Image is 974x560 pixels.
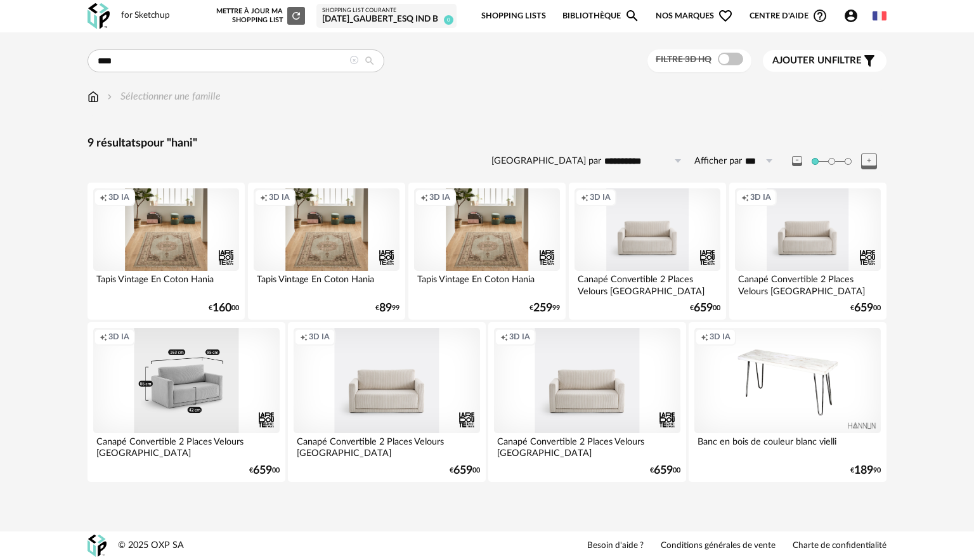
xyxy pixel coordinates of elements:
[694,155,742,167] label: Afficher par
[729,183,886,320] a: Creation icon 3D IA Canapé Convertible 2 Places Velours [GEOGRAPHIC_DATA] €65900
[408,183,566,320] a: Creation icon 3D IA Tapis Vintage En Coton Hania €25999
[793,540,886,552] a: Charte de confidentialité
[509,332,530,342] span: 3D IA
[772,55,862,67] span: filtre
[141,138,197,149] span: pour "hani"
[214,7,305,25] div: Mettre à jour ma Shopping List
[212,304,231,313] span: 160
[209,304,239,313] div: € 00
[108,332,129,342] span: 3D IA
[772,56,832,65] span: Ajouter un
[854,304,873,313] span: 659
[694,433,881,459] div: Banc en bois de couleur blanc vielli
[661,540,776,552] a: Conditions générales de vente
[375,304,399,313] div: € 99
[843,8,864,23] span: Account Circle icon
[105,89,221,104] div: Sélectionner une famille
[625,8,640,23] span: Magnify icon
[562,1,640,31] a: BibliothèqueMagnify icon
[843,8,859,23] span: Account Circle icon
[290,12,302,19] span: Refresh icon
[322,14,451,25] div: [DATE]_GAUBERT_ESQ IND B
[269,192,290,202] span: 3D IA
[100,332,107,342] span: Creation icon
[249,466,280,475] div: € 00
[741,192,749,202] span: Creation icon
[420,192,428,202] span: Creation icon
[850,466,881,475] div: € 90
[108,192,129,202] span: 3D IA
[88,136,886,151] div: 9 résultats
[379,304,392,313] span: 89
[254,271,399,296] div: Tapis Vintage En Coton Hania
[300,332,308,342] span: Creation icon
[862,53,877,68] span: Filter icon
[93,433,280,459] div: Canapé Convertible 2 Places Velours [GEOGRAPHIC_DATA]
[812,8,828,23] span: Help Circle Outline icon
[88,183,245,320] a: Creation icon 3D IA Tapis Vintage En Coton Hania €16000
[529,304,560,313] div: € 99
[718,8,733,23] span: Heart Outline icon
[750,8,828,23] span: Centre d'aideHelp Circle Outline icon
[429,192,450,202] span: 3D IA
[309,332,330,342] span: 3D IA
[481,1,546,31] a: Shopping Lists
[587,540,644,552] a: Besoin d'aide ?
[873,9,886,23] img: fr
[690,304,720,313] div: € 00
[294,433,480,459] div: Canapé Convertible 2 Places Velours [GEOGRAPHIC_DATA]
[100,192,107,202] span: Creation icon
[654,466,673,475] span: 659
[88,3,110,29] img: OXP
[581,192,588,202] span: Creation icon
[763,50,886,72] button: Ajouter unfiltre Filter icon
[93,271,239,296] div: Tapis Vintage En Coton Hania
[121,10,170,22] div: for Sketchup
[88,322,285,481] a: Creation icon 3D IA Canapé Convertible 2 Places Velours [GEOGRAPHIC_DATA] €65900
[450,466,480,475] div: € 00
[105,89,115,104] img: svg+xml;base64,PHN2ZyB3aWR0aD0iMTYiIGhlaWdodD0iMTYiIHZpZXdCb3g9IjAgMCAxNiAxNiIgZmlsbD0ibm9uZSIgeG...
[118,540,184,552] div: © 2025 OXP SA
[253,466,272,475] span: 659
[88,89,99,104] img: svg+xml;base64,PHN2ZyB3aWR0aD0iMTYiIGhlaWdodD0iMTciIHZpZXdCb3g9IjAgMCAxNiAxNyIgZmlsbD0ibm9uZSIgeG...
[453,466,472,475] span: 659
[694,304,713,313] span: 659
[650,466,680,475] div: € 00
[689,322,886,481] a: Creation icon 3D IA Banc en bois de couleur blanc vielli €18990
[322,7,451,25] a: Shopping List courante [DATE]_GAUBERT_ESQ IND B 0
[488,322,686,481] a: Creation icon 3D IA Canapé Convertible 2 Places Velours [GEOGRAPHIC_DATA] €65900
[575,271,720,296] div: Canapé Convertible 2 Places Velours [GEOGRAPHIC_DATA]
[414,271,560,296] div: Tapis Vintage En Coton Hania
[710,332,730,342] span: 3D IA
[88,535,107,557] img: OXP
[590,192,611,202] span: 3D IA
[260,192,268,202] span: Creation icon
[750,192,771,202] span: 3D IA
[569,183,726,320] a: Creation icon 3D IA Canapé Convertible 2 Places Velours [GEOGRAPHIC_DATA] €65900
[322,7,451,15] div: Shopping List courante
[854,466,873,475] span: 189
[656,55,711,64] span: Filtre 3D HQ
[288,322,486,481] a: Creation icon 3D IA Canapé Convertible 2 Places Velours [GEOGRAPHIC_DATA] €65900
[491,155,601,167] label: [GEOGRAPHIC_DATA] par
[701,332,708,342] span: Creation icon
[500,332,508,342] span: Creation icon
[494,433,680,459] div: Canapé Convertible 2 Places Velours [GEOGRAPHIC_DATA]
[248,183,405,320] a: Creation icon 3D IA Tapis Vintage En Coton Hania €8999
[533,304,552,313] span: 259
[656,1,733,31] span: Nos marques
[735,271,881,296] div: Canapé Convertible 2 Places Velours [GEOGRAPHIC_DATA]
[444,15,453,25] span: 0
[850,304,881,313] div: € 00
